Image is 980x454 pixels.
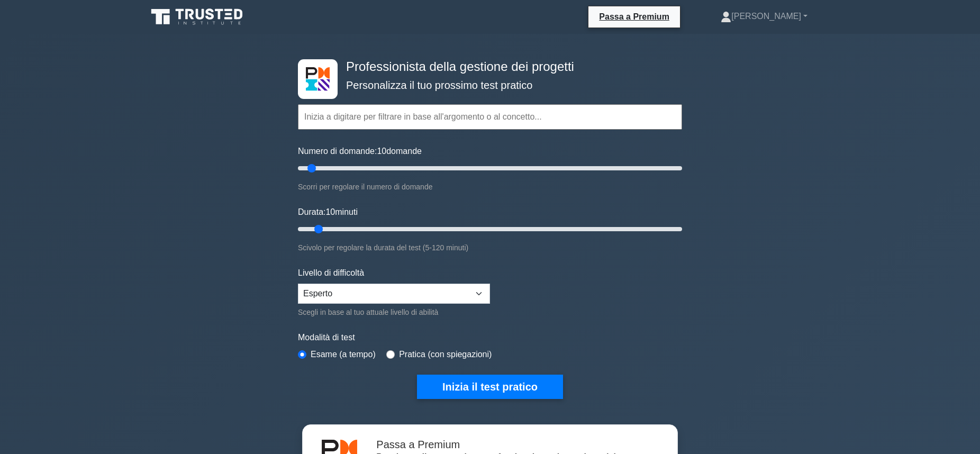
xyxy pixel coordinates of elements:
span: 10 [377,147,386,156]
span: 10 [325,207,335,216]
a: Passa a Premium [593,10,676,23]
label: Modalità di test [298,331,682,344]
label: Numero di domande: domande [298,145,422,158]
font: [PERSON_NAME] [731,12,801,21]
a: [PERSON_NAME] [695,6,833,27]
button: Inizia il test pratico [417,375,563,399]
h4: Professionista della gestione dei progetti [342,59,630,75]
label: Pratica (con spiegazioni) [399,348,492,361]
label: Esame (a tempo) [311,348,376,361]
div: Scegli in base al tuo attuale livello di abilità [298,306,490,319]
input: Inizia a digitare per filtrare in base all'argomento o al concetto... [298,104,682,130]
div: Scorri per regolare il numero di domande [298,180,682,193]
div: Scivolo per regolare la durata del test (5-120 minuti) [298,241,682,254]
label: Durata: minuti [298,206,358,219]
label: Livello di difficoltà [298,267,364,279]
